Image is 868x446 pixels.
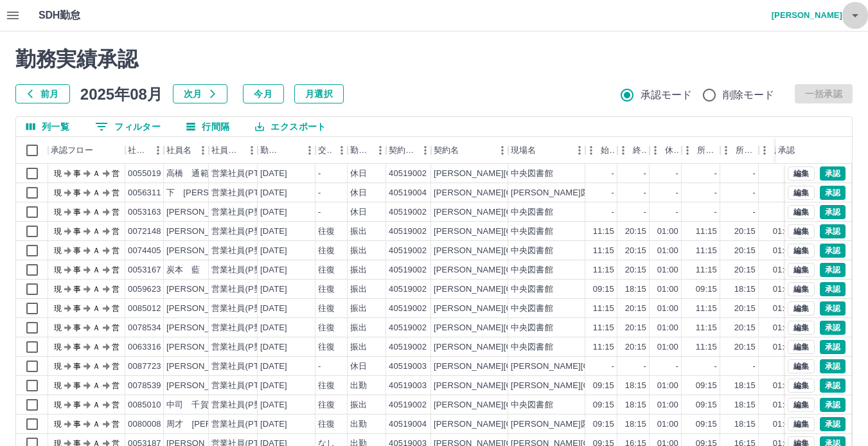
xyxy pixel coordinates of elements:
[682,137,720,164] div: 所定開始
[93,323,100,332] text: Ａ
[657,322,678,334] div: 01:00
[245,117,336,136] button: エクスポート
[211,341,274,353] div: 営業社員(P契約)
[166,187,253,199] div: 下 [PERSON_NAME]
[350,168,367,180] div: 休日
[617,137,650,164] div: 終業
[332,141,351,160] button: メニュー
[650,137,682,164] div: 休憩
[434,283,592,296] div: [PERSON_NAME][GEOGRAPHIC_DATA]
[73,188,81,197] text: 事
[773,283,794,296] div: 01:00
[788,205,815,219] button: 編集
[318,380,335,392] div: 往復
[128,245,161,257] div: 0074405
[166,206,236,219] div: [PERSON_NAME]
[54,343,62,352] text: 現
[696,283,717,296] div: 09:15
[350,245,367,257] div: 振出
[625,283,646,296] div: 18:15
[166,245,236,257] div: [PERSON_NAME]
[820,166,846,181] button: 承認
[371,141,390,160] button: メニュー
[318,168,321,180] div: -
[612,187,614,199] div: -
[696,264,717,276] div: 11:15
[128,322,161,334] div: 0078534
[15,84,70,103] button: 前月
[112,362,120,371] text: 営
[511,264,553,276] div: 中央図書館
[788,224,815,238] button: 編集
[511,322,553,334] div: 中央図書館
[128,361,161,373] div: 0087723
[389,245,427,257] div: 40519002
[434,264,592,276] div: [PERSON_NAME][GEOGRAPHIC_DATA]
[211,245,274,257] div: 営業社員(P契約)
[778,137,795,164] div: 承認
[128,341,161,353] div: 0063316
[54,188,62,197] text: 現
[734,322,756,334] div: 20:15
[820,379,846,393] button: 承認
[714,187,717,199] div: -
[389,264,427,276] div: 40519002
[166,226,236,238] div: [PERSON_NAME]
[511,341,553,353] div: 中央図書館
[788,340,815,354] button: 編集
[93,169,100,178] text: Ａ
[73,285,81,294] text: 事
[260,283,287,296] div: [DATE]
[112,265,120,274] text: 営
[211,361,279,373] div: 営業社員(PT契約)
[820,301,846,316] button: 承認
[148,141,168,160] button: メニュー
[434,322,592,334] div: [PERSON_NAME][GEOGRAPHIC_DATA]
[434,226,592,238] div: [PERSON_NAME][GEOGRAPHIC_DATA]
[211,206,274,219] div: 営業社員(P契約)
[260,168,287,180] div: [DATE]
[54,304,62,313] text: 現
[112,246,120,255] text: 営
[788,244,815,258] button: 編集
[318,341,335,353] div: 往復
[128,187,161,199] div: 0056311
[128,168,161,180] div: 0055019
[714,206,717,219] div: -
[260,264,287,276] div: [DATE]
[260,245,287,257] div: [DATE]
[93,188,100,197] text: Ａ
[211,137,242,164] div: 社員区分
[612,206,614,219] div: -
[294,84,344,103] button: 月選択
[260,380,287,392] div: [DATE]
[593,245,614,257] div: 11:15
[260,206,287,219] div: [DATE]
[73,304,81,313] text: 事
[318,303,335,315] div: 往復
[318,137,332,164] div: 交通費
[696,245,717,257] div: 11:15
[820,359,846,373] button: 承認
[593,380,614,392] div: 09:15
[657,245,678,257] div: 01:00
[166,303,236,315] div: [PERSON_NAME]
[93,265,100,274] text: Ａ
[734,226,756,238] div: 20:15
[773,264,794,276] div: 01:00
[125,137,164,164] div: 社員番号
[48,137,125,164] div: 承認フロー
[15,47,853,71] h2: 勤務実績承認
[434,187,592,199] div: [PERSON_NAME][GEOGRAPHIC_DATA]
[644,168,646,180] div: -
[820,224,846,238] button: 承認
[734,283,756,296] div: 18:15
[820,340,846,354] button: 承認
[350,226,367,238] div: 振出
[775,137,842,164] div: 承認
[16,117,80,136] button: 列選択
[714,168,717,180] div: -
[166,168,209,180] div: 高橋 通範
[511,380,669,392] div: [PERSON_NAME][GEOGRAPHIC_DATA]
[389,283,427,296] div: 40519002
